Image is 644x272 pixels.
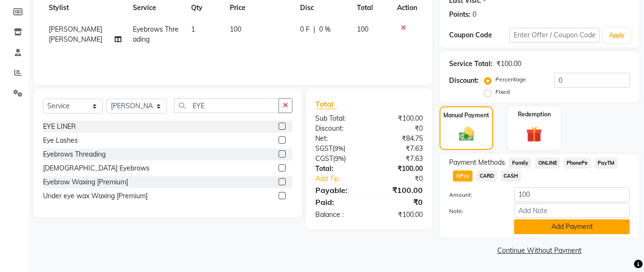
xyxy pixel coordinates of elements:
span: CASH [501,170,521,181]
div: Net: [308,134,369,144]
a: Continue Without Payment [441,246,637,256]
div: Under eye wax Waxing [Premium] [43,191,148,201]
span: Payment Methods [449,158,505,168]
span: Family [509,158,531,169]
div: Payable: [308,184,369,196]
span: PayTM [595,158,618,169]
span: SGST [315,144,333,153]
img: _gift.svg [521,125,547,144]
a: Add Tip [308,174,379,184]
span: [PERSON_NAME] [PERSON_NAME] [49,25,102,44]
div: Sub Total: [308,113,369,124]
button: Add Payment [514,219,630,234]
div: [DEMOGRAPHIC_DATA] Eyebrows [43,163,150,173]
div: Coupon Code [449,30,509,40]
label: Fixed [495,88,510,96]
div: ₹100.00 [369,113,430,124]
div: ₹0 [379,174,430,184]
div: ₹0 [369,124,430,134]
span: | [313,24,315,34]
span: 9% [335,155,344,162]
span: 100 [230,25,241,34]
div: ₹84.75 [369,134,430,144]
span: GPay [453,170,472,181]
div: ₹100.00 [496,59,521,69]
div: Eye Lashes [43,136,78,146]
img: _cash.svg [454,125,479,143]
div: ₹7.63 [369,154,430,164]
div: ( ) [308,144,369,154]
span: 100 [357,25,368,34]
span: Eyebrows Threading [133,25,179,44]
div: Paid: [308,196,369,208]
div: Balance : [308,210,369,220]
div: ₹100.00 [369,210,430,220]
label: Amount: [442,191,507,199]
div: ₹100.00 [369,164,430,174]
label: Redemption [518,110,551,119]
button: Apply [603,28,631,43]
span: 0 F [300,24,310,34]
div: Discount: [308,124,369,134]
label: Note: [442,207,507,215]
div: Eyebrows Threading [43,149,106,159]
div: Discount: [449,76,479,86]
span: CARD [476,170,497,181]
span: Total [315,99,337,109]
div: Total: [308,164,369,174]
div: ₹7.63 [369,144,430,154]
span: CGST [315,154,333,163]
label: Manual Payment [443,111,489,120]
div: Eyebrow Waxing [Premium] [43,177,128,187]
span: PhonePe [564,158,591,169]
div: EYE LINER [43,122,76,132]
span: 0 % [319,24,331,34]
input: Enter Offer / Coupon Code [509,28,600,43]
div: ( ) [308,154,369,164]
div: Service Total: [449,59,493,69]
div: 0 [472,10,476,20]
div: Points: [449,10,471,20]
input: Add Note [514,203,630,218]
div: ₹0 [369,196,430,208]
label: Percentage [495,75,526,84]
span: 9% [334,145,343,152]
input: Amount [514,187,630,202]
span: ONLINE [535,158,560,169]
span: 1 [191,25,195,34]
input: Search or Scan [174,98,279,113]
div: ₹100.00 [369,184,430,196]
